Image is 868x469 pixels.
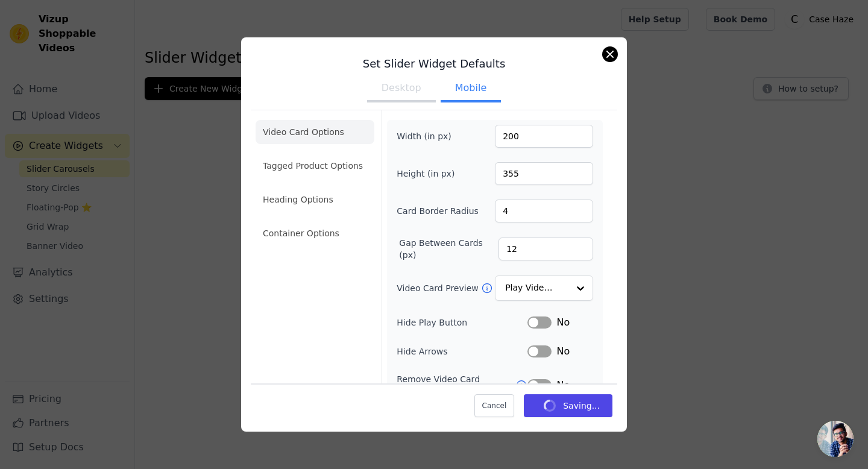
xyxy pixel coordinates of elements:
span: No [556,315,570,330]
h3: Set Slider Widget Defaults [251,57,617,71]
label: Card Border Radius [397,205,479,217]
label: Hide Arrows [397,345,527,357]
span: No [556,378,570,392]
label: Remove Video Card Shadow [397,373,515,397]
label: Gap Between Cards (px) [399,237,498,261]
label: Height (in px) [397,168,462,180]
span: No [556,344,570,359]
button: Saving... [524,394,612,417]
li: Video Card Options [256,120,374,144]
button: Mobile [441,76,501,102]
label: Width (in px) [397,130,462,142]
li: Heading Options [256,187,374,212]
button: Desktop [367,76,436,102]
button: Close modal [603,47,617,61]
li: Container Options [256,221,374,245]
label: Video Card Preview [397,282,480,294]
label: Hide Play Button [397,316,527,329]
a: Ouvrir le chat [817,421,854,457]
button: Cancel [474,394,515,417]
li: Tagged Product Options [256,154,374,178]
